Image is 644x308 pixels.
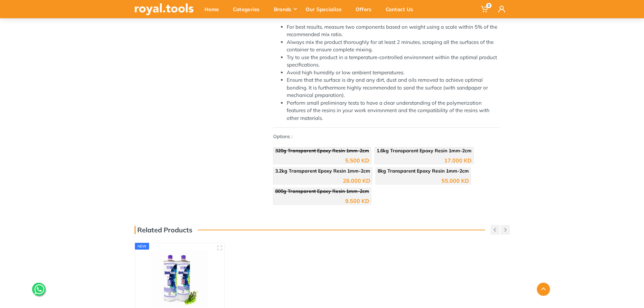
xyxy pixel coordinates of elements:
img: Royal Tools - 1.55 KG EPOXYFOOD [141,249,219,307]
li: Try to use the product in a temperature-controlled environment within the optimal product specifi... [287,54,500,69]
div: 28.000 KD [343,178,370,183]
div: new [135,243,149,250]
span: 0 [486,3,492,8]
div: Offers [351,2,381,16]
div: Options : [273,133,500,208]
li: Perform small preliminary tests to have a clear understanding of the polymerization features of t... [287,99,500,122]
h3: Related Products [135,226,192,234]
span: 800g Transparent Epoxy Resin 1mm-2cm [275,188,369,194]
a: 320g Transparent Epoxy Resin 1mm-2cm 5.500 KD [273,147,371,164]
div: Our Specialize [301,2,351,16]
span: 3.2kg Transparent Epoxy Resin 1mm-2cm [275,168,370,174]
span: 1.6kg Transparent Epoxy Resin 1mm-2cm [377,148,472,154]
div: Home [200,2,228,16]
div: 55.000 KD [442,178,469,183]
a: 8kg Transparent Epoxy Resin 1mm-2cm 55.000 KD [376,168,471,184]
div: 5.500 KD [345,158,369,163]
li: Avoid high humidity or low ambient temperatures. [287,69,500,77]
span: 8kg Transparent Epoxy Resin 1mm-2cm [378,168,469,174]
a: 1.6kg Transparent Epoxy Resin 1mm-2cm 17.000 KD [375,147,474,164]
div: Contact Us [381,2,423,16]
img: royal.tools Logo [135,3,194,15]
li: For best results, measure two components based on weight using a scale within 5% of the recommend... [287,23,500,38]
a: 3.2kg Transparent Epoxy Resin 1mm-2cm 28.000 KD [273,168,372,184]
span: 320g Transparent Epoxy Resin 1mm-2cm [275,148,369,154]
div: Brands [269,2,301,16]
div: 9.500 KD [345,198,369,204]
div: 17.000 KD [444,158,472,163]
li: Always mix the product thoroughly for at least 2 minutes, scraping all the surfaces of the contai... [287,38,500,54]
a: 800g Transparent Epoxy Resin 1mm-2cm 9.500 KD [273,188,371,205]
li: Ensure that the surface is dry and any dirt, dust and oils removed to achieve optimal bonding. It... [287,76,500,99]
div: Categories [228,2,269,16]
